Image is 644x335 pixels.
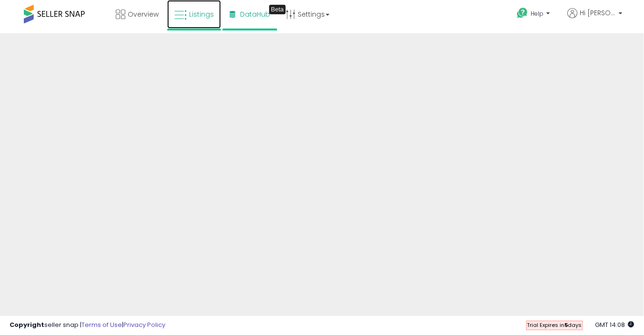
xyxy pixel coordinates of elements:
a: Terms of Use [81,320,122,329]
strong: Copyright [10,320,44,329]
span: Help [531,10,543,18]
a: Hi [PERSON_NAME] [568,8,623,30]
b: 5 [565,321,568,329]
span: Hi [PERSON_NAME] [580,8,616,18]
a: Privacy Policy [123,320,165,329]
span: 2025-10-13 14:08 GMT [595,320,634,329]
div: Tooltip anchor [269,5,286,14]
span: Overview [128,10,159,19]
span: Listings [189,10,214,19]
i: Get Help [516,7,528,19]
span: Trial Expires in days [527,321,582,329]
div: seller snap | | [10,321,165,330]
span: DataHub [240,10,270,19]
